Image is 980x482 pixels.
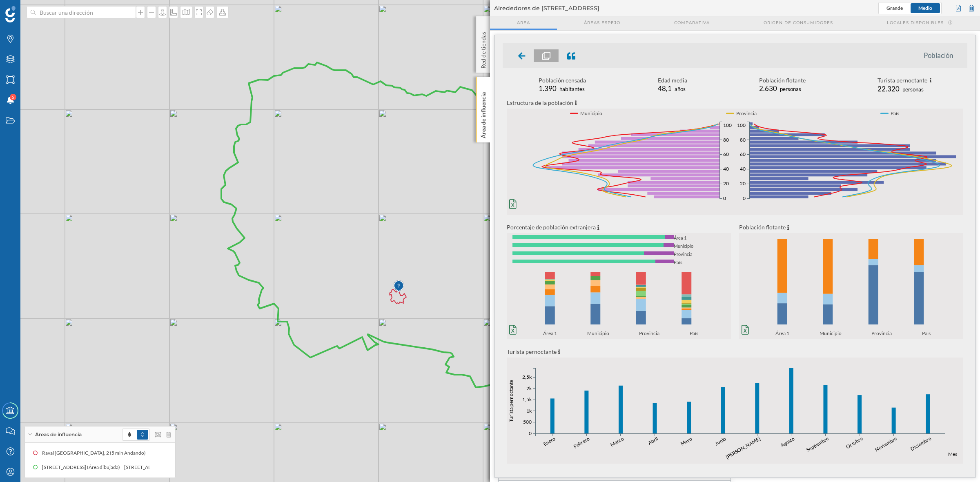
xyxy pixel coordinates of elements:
[526,408,532,414] text: 1k
[723,122,732,128] text: 100
[675,86,686,92] span: años
[723,151,729,158] text: 60
[658,76,687,84] div: Edad media
[529,430,532,436] text: 0
[35,431,82,438] span: Áreas de influencia
[539,84,557,93] span: 1.390
[539,76,586,84] div: Población censada
[948,451,957,457] text: Mes
[394,278,404,295] img: Marker
[526,385,532,391] text: 2k
[479,89,488,138] p: Área de influencia
[874,435,898,453] text: Noviembre
[584,20,620,26] span: Áreas espejo
[924,51,961,60] li: Población
[494,4,599,12] span: Alrededores de [STREET_ADDRESS]
[542,435,557,447] text: Enero
[743,195,746,201] text: 0
[871,329,894,339] span: Provincia
[780,435,796,448] text: Agosto
[725,435,762,460] text: [PERSON_NAME]
[740,180,746,187] text: 20
[820,329,844,339] span: Municipio
[5,6,16,22] img: Geoblink Logo
[723,166,729,172] text: 40
[522,396,532,402] text: 1,5k
[647,435,659,446] text: Abril
[559,86,585,92] span: habitantes
[759,84,777,93] span: 2.630
[759,76,806,84] div: Población flotante
[124,463,206,471] div: [STREET_ADDRESS] (Área dibujada)
[723,180,729,187] text: 20
[922,329,933,339] span: País
[523,419,532,425] text: 500
[507,223,731,231] p: Porcentaje de población extranjera
[909,435,932,452] text: Diciembre
[507,98,963,107] p: Estructura de la población
[522,374,532,380] text: 2,5k
[736,109,757,118] span: Provincia
[42,449,150,457] div: Raval [GEOGRAPHIC_DATA], 2 (5 min Andando)
[674,20,710,26] span: Comparativa
[878,84,900,93] span: 22.320
[891,109,899,118] span: País
[887,20,944,26] span: Locales disponibles
[878,76,932,85] div: Turista pernoctante
[507,347,963,356] p: Turista pernoctante
[775,329,792,339] span: Área 1
[42,463,124,471] div: [STREET_ADDRESS] (Área dibujada)
[658,84,672,93] span: 48,1
[690,329,701,339] span: País
[572,435,591,449] text: Febrero
[639,329,662,339] span: Provincia
[737,122,746,128] text: 100
[723,137,729,143] text: 80
[580,109,602,118] span: Municipio
[723,195,726,201] text: 0
[780,86,801,92] span: personas
[12,93,14,101] span: 5
[739,223,963,231] p: Población flotante
[805,435,829,453] text: Septiembre
[679,435,693,447] text: Mayo
[479,29,488,69] p: Red de tiendas
[508,380,514,422] text: Turista pernoctante
[714,435,727,446] text: Junio
[740,137,746,143] text: 80
[740,166,746,172] text: 40
[517,20,530,26] span: Area
[394,278,404,294] img: Marker
[845,435,864,450] text: Octubre
[543,329,559,339] span: Área 1
[740,151,746,158] text: 60
[918,5,932,11] span: Medio
[764,20,833,26] span: Origen de consumidores
[886,5,903,11] span: Grande
[902,86,924,93] span: personas
[609,435,625,448] text: Marzo
[587,329,612,339] span: Municipio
